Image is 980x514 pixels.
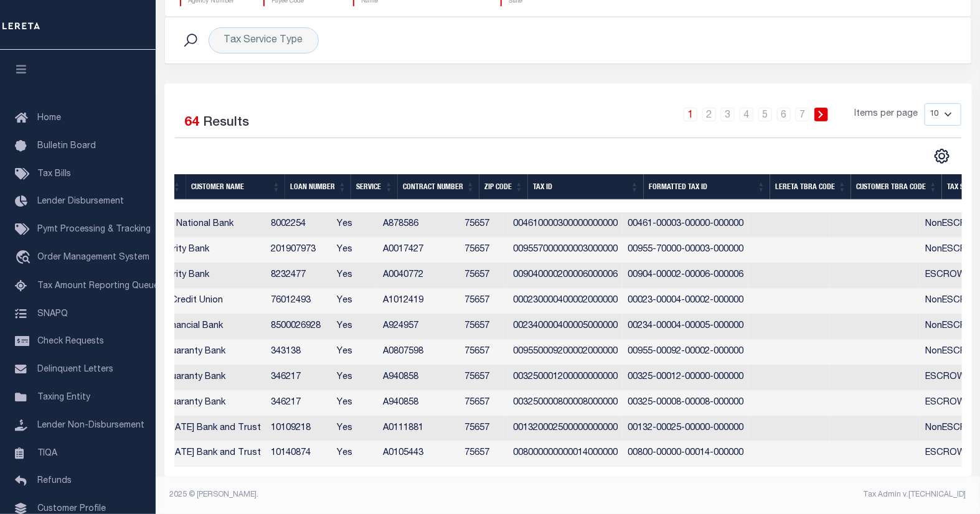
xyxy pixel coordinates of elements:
[37,142,96,151] span: Bulletin Board
[702,108,716,121] a: 2
[777,108,791,121] a: 6
[266,340,332,365] td: 343138
[332,314,378,340] td: Yes
[508,238,623,263] td: 009557000000003000000
[508,441,623,467] td: 008000000000014000000
[161,489,568,500] div: 2025 © [PERSON_NAME].
[378,314,459,340] td: A924957
[332,340,378,365] td: Yes
[332,289,378,314] td: Yes
[684,108,697,121] a: 1
[398,174,479,200] th: Contract Number: activate to sort column ascending
[508,416,623,442] td: 001320002500000000000
[351,174,398,200] th: Service: activate to sort column ascending
[378,441,459,467] td: A0105443
[138,391,266,416] td: First Guaranty Bank
[37,477,72,485] span: Refunds
[508,365,623,391] td: 003250001200000000000
[266,365,332,391] td: 346217
[623,314,748,340] td: 00234-00004-00005-000000
[15,250,35,266] i: travel_explore
[459,314,508,340] td: 75657
[138,289,266,314] td: Texell Credit Union
[479,174,528,200] th: Zip Code: activate to sort column ascending
[266,314,332,340] td: 8500026928
[623,365,748,391] td: 00325-00012-00000-000000
[623,289,748,314] td: 00023-00004-00002-000000
[855,108,918,121] span: Items per page
[508,289,623,314] td: 000230000400002000000
[138,212,266,238] td: Inwood National Bank
[721,108,735,121] a: 3
[378,391,459,416] td: A940858
[623,340,748,365] td: 00955-00092-00002-000000
[623,212,748,238] td: 00461-00003-00000-000000
[332,238,378,263] td: Yes
[37,225,151,234] span: Pymt Processing & Tracking
[770,174,851,200] th: LERETA TBRA Code: activate to sort column ascending
[266,263,332,289] td: 8232477
[285,174,351,200] th: Loan Number: activate to sort column ascending
[332,212,378,238] td: Yes
[459,391,508,416] td: 75657
[332,441,378,467] td: Yes
[37,282,159,291] span: Tax Amount Reporting Queue
[459,238,508,263] td: 75657
[378,416,459,442] td: A0111881
[577,489,966,500] div: Tax Admin v.[TECHNICAL_ID]
[186,174,286,200] th: Customer Name: activate to sort column ascending
[740,108,753,121] a: 4
[37,170,71,179] span: Tax Bills
[37,337,104,346] span: Check Requests
[266,289,332,314] td: 76012493
[508,391,623,416] td: 003250000800008000000
[209,27,319,54] div: Tax Service Type
[332,365,378,391] td: Yes
[378,263,459,289] td: A0040772
[459,263,508,289] td: 75657
[459,212,508,238] td: 75657
[37,253,149,262] span: Order Management System
[851,174,942,200] th: Customer TBRA Code: activate to sort column ascending
[37,505,106,513] span: Customer Profile
[37,114,61,123] span: Home
[332,416,378,442] td: Yes
[623,441,748,467] td: 00800-00000-00014-000000
[378,289,459,314] td: A1012419
[266,238,332,263] td: 201907973
[138,263,266,289] td: Prosperity Bank
[528,174,644,200] th: Tax ID: activate to sort column ascending
[508,212,623,238] td: 004610000300000000000
[37,421,144,430] span: Lender Non-Disbursement
[266,391,332,416] td: 346217
[623,391,748,416] td: 00325-00008-00008-000000
[459,289,508,314] td: 75657
[378,365,459,391] td: A940858
[378,212,459,238] td: A878586
[459,416,508,442] td: 75657
[459,441,508,467] td: 75657
[459,340,508,365] td: 75657
[758,108,772,121] a: 5
[623,238,748,263] td: 00955-70000-00003-000000
[138,441,266,467] td: [US_STATE] Bank and Trust
[644,174,770,200] th: Formatted Tax ID: activate to sort column ascending
[378,238,459,263] td: A0017427
[204,113,250,133] label: Results
[508,314,623,340] td: 002340000400005000000
[37,449,57,457] span: TIQA
[378,340,459,365] td: A0807598
[138,365,266,391] td: First Guaranty Bank
[266,212,332,238] td: 8002254
[623,416,748,442] td: 00132-00025-00000-000000
[623,263,748,289] td: 00904-00002-00006-000006
[37,197,124,206] span: Lender Disbursement
[138,314,266,340] td: First Financial Bank
[266,416,332,442] td: 10109218
[185,116,200,129] span: 64
[508,263,623,289] td: 009040000200006000006
[266,441,332,467] td: 10140874
[37,309,68,318] span: SNAPQ
[796,108,809,121] a: 7
[138,340,266,365] td: First Guaranty Bank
